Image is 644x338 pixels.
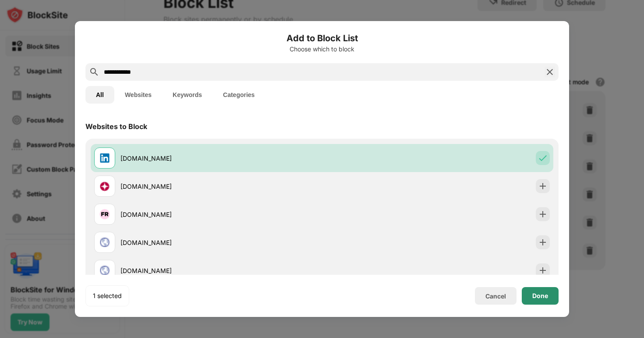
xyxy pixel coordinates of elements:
div: [DOMAIN_NAME] [120,238,322,247]
div: [DOMAIN_NAME] [120,210,322,219]
div: [DOMAIN_NAME] [120,266,322,275]
h6: Add to Block List [85,32,559,45]
img: search.svg [89,67,99,77]
div: Websites to Block [85,122,147,131]
img: favicons [99,265,110,276]
img: favicons [99,181,110,191]
button: All [85,86,114,104]
div: [DOMAIN_NAME] [120,182,322,191]
div: Done [532,292,548,299]
div: Cancel [485,292,506,300]
img: favicons [99,153,110,163]
img: search-close [545,67,555,77]
div: 1 selected [93,291,122,300]
button: Keywords [162,86,212,104]
div: [DOMAIN_NAME] [120,154,322,163]
img: favicons [99,237,110,248]
img: favicons [99,209,110,219]
div: Choose which to block [85,46,559,53]
button: Websites [114,86,162,104]
button: Categories [212,86,265,104]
